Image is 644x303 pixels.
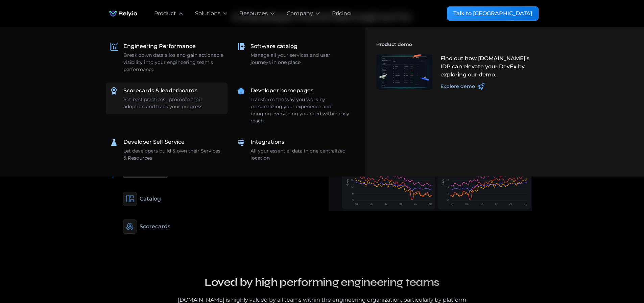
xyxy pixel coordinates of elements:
div: Catalog [140,195,161,203]
div: Integrations [251,138,284,146]
div: Developer Self Service [123,138,185,146]
div: Manage all your services and user journeys in one place [251,52,351,66]
div: Software catalog [251,42,297,50]
a: Developer Self ServiceLet developers build & own their Services & Resources [106,134,228,166]
a: IntegrationsAll your essential data in one centralized location [233,134,355,166]
div: Company [287,9,313,18]
h4: Product demo [376,38,539,50]
div: Engineering Performance [123,42,196,50]
a: Software catalogManage all your services and user journeys in one place [233,38,355,70]
a: Developer homepagesTransform the way you work by personalizing your experience and bringing every... [233,83,355,129]
div: Solutions [195,9,220,18]
a: Engineering PerformanceBreak down data silos and gain actionable visibility into your engineering... [106,38,228,77]
div: Talk to [GEOGRAPHIC_DATA] [453,9,532,18]
div: Product [154,9,176,18]
a: Scorecards & leaderboardsSet best practices , promote their adoption and track your progress [106,83,228,114]
iframe: Chatbot [599,258,635,294]
div: Set best practices , promote their adoption and track your progress [123,96,223,110]
div: Transform the way you work by personalizing your experience and bringing everything you need with... [251,96,351,124]
div: Developer homepages [251,87,313,95]
a: Pricing [332,9,351,18]
div: Explore demo [440,83,475,90]
a: home [106,7,141,20]
div: Find out how [DOMAIN_NAME]’s IDP can elevate your DevEx by exploring our demo. [440,54,534,79]
img: Rely.io logo [106,7,141,20]
a: Find out how [DOMAIN_NAME]’s IDP can elevate your DevEx by exploring our demo.Explore demo [372,50,539,94]
div: All your essential data in one centralized location [251,147,351,162]
div: Scorecards & leaderboards [123,87,197,95]
h3: Loved by high performing engineering teams [173,274,471,290]
div: Break down data silos and gain actionable visibility into your engineering team's performance [123,52,223,73]
div: Resources [239,9,268,18]
div: Scorecards [140,223,170,231]
a: Talk to [GEOGRAPHIC_DATA] [447,6,539,21]
div: Let developers build & own their Services & Resources [123,147,223,162]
